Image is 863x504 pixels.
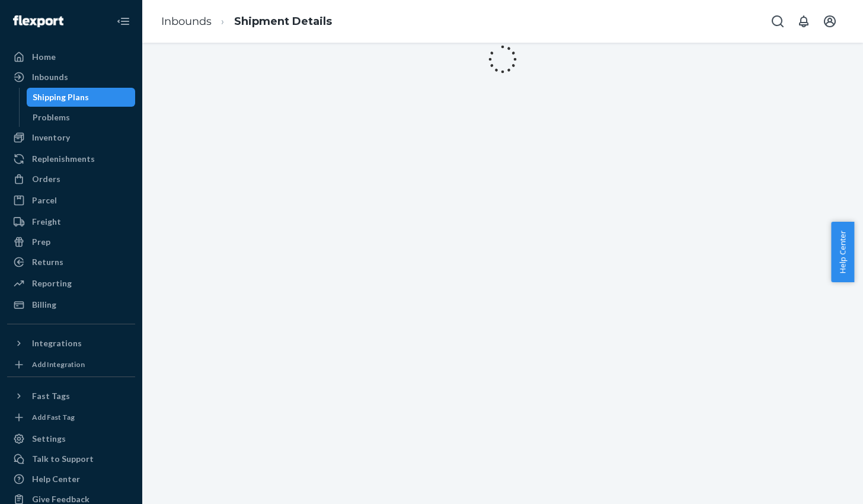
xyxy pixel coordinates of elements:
div: Add Fast Tag [32,412,75,422]
div: Add Integration [32,359,85,369]
div: Help Center [32,473,80,485]
div: Settings [32,433,66,445]
a: Freight [7,212,135,231]
button: Help Center [831,222,854,282]
a: Help Center [7,470,135,489]
a: Prep [7,232,135,251]
div: Orders [32,173,60,185]
button: Open account menu [818,9,842,33]
button: Close Navigation [111,9,135,33]
a: Parcel [7,191,135,210]
a: Billing [7,295,135,314]
a: Orders [7,170,135,189]
button: Fast Tags [7,387,135,406]
div: Integrations [32,337,82,349]
a: Inventory [7,128,135,147]
a: Returns [7,253,135,272]
a: Settings [7,429,135,448]
a: Problems [27,108,136,127]
div: Prep [32,236,50,248]
div: Inbounds [32,71,68,83]
button: Talk to Support [7,449,135,468]
div: Inventory [32,132,70,143]
img: Flexport logo [13,15,63,27]
div: Shipping Plans [33,91,89,103]
div: Freight [32,216,61,228]
a: Shipping Plans [27,88,136,107]
div: Parcel [32,194,57,206]
a: Inbounds [161,15,212,28]
div: Reporting [32,277,72,289]
a: Home [7,47,135,66]
ol: breadcrumbs [152,4,341,39]
div: Problems [33,111,70,123]
div: Returns [32,256,63,268]
button: Open Search Box [766,9,790,33]
a: Reporting [7,274,135,293]
div: Home [32,51,56,63]
a: Add Integration [7,358,135,372]
div: Fast Tags [32,390,70,402]
div: Talk to Support [32,453,94,465]
a: Inbounds [7,68,135,87]
button: Integrations [7,334,135,353]
div: Replenishments [32,153,95,165]
a: Replenishments [7,149,135,168]
div: Billing [32,299,56,311]
button: Open notifications [792,9,816,33]
a: Shipment Details [234,15,332,28]
a: Add Fast Tag [7,410,135,425]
